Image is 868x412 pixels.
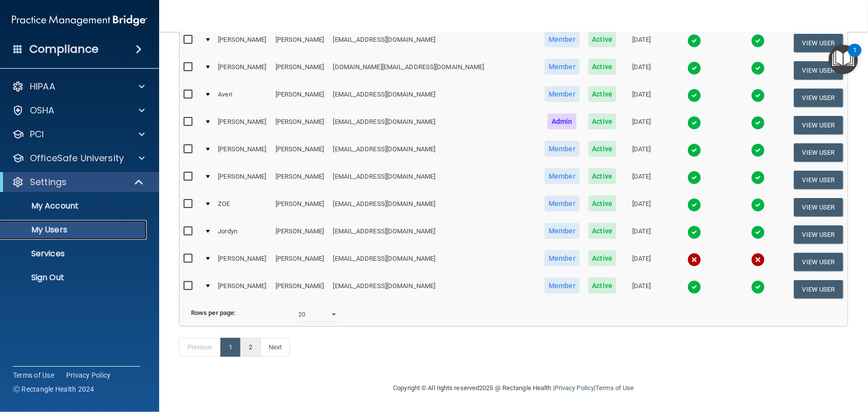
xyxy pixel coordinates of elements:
[588,113,617,129] span: Active
[30,128,44,140] p: PCI
[621,139,663,166] td: [DATE]
[751,89,765,103] img: tick.e7d51cea.svg
[30,81,55,93] p: HIPAA
[12,152,145,164] a: OfficeSafe University
[13,370,54,380] a: Terms of Use
[240,338,261,357] a: 2
[751,171,765,185] img: tick.e7d51cea.svg
[588,141,617,157] span: Active
[829,45,858,74] button: Open Resource Center, 1 new notification
[588,86,617,102] span: Active
[687,225,701,239] img: tick.e7d51cea.svg
[329,276,541,303] td: [EMAIL_ADDRESS][DOMAIN_NAME]
[687,34,701,48] img: tick.e7d51cea.svg
[588,196,617,211] span: Active
[588,31,617,47] span: Active
[555,384,594,392] a: Privacy Policy
[12,176,144,188] a: Settings
[329,166,541,194] td: [EMAIL_ADDRESS][DOMAIN_NAME]
[751,116,765,130] img: tick.e7d51cea.svg
[794,198,843,216] button: View User
[329,139,541,166] td: [EMAIL_ADDRESS][DOMAIN_NAME]
[329,84,541,111] td: [EMAIL_ADDRESS][DOMAIN_NAME]
[6,249,142,259] p: Services
[687,116,701,130] img: tick.e7d51cea.svg
[329,221,541,248] td: [EMAIL_ADDRESS][DOMAIN_NAME]
[214,166,272,194] td: [PERSON_NAME]
[214,139,272,166] td: [PERSON_NAME]
[751,34,765,48] img: tick.e7d51cea.svg
[621,221,663,248] td: [DATE]
[794,116,843,134] button: View User
[329,194,541,221] td: [EMAIL_ADDRESS][DOMAIN_NAME]
[329,57,541,84] td: [DOMAIN_NAME][EMAIL_ADDRESS][DOMAIN_NAME]
[588,223,617,239] span: Active
[30,104,55,116] p: OSHA
[794,280,843,299] button: View User
[751,61,765,75] img: tick.e7d51cea.svg
[272,166,329,194] td: [PERSON_NAME]
[272,248,329,276] td: [PERSON_NAME]
[329,29,541,57] td: [EMAIL_ADDRESS][DOMAIN_NAME]
[29,42,98,56] h4: Compliance
[751,143,765,157] img: tick.e7d51cea.svg
[687,253,701,267] img: cross.ca9f0e7f.svg
[214,29,272,57] td: [PERSON_NAME]
[272,57,329,84] td: [PERSON_NAME]
[272,194,329,221] td: [PERSON_NAME]
[687,198,701,212] img: tick.e7d51cea.svg
[6,225,142,235] p: My Users
[751,253,765,267] img: cross.ca9f0e7f.svg
[272,84,329,111] td: [PERSON_NAME]
[272,139,329,166] td: [PERSON_NAME]
[588,278,617,294] span: Active
[545,278,579,294] span: Member
[794,253,843,271] button: View User
[794,61,843,80] button: View User
[794,89,843,107] button: View User
[548,113,577,129] span: Admin
[214,57,272,84] td: [PERSON_NAME]
[545,31,579,47] span: Member
[751,225,765,239] img: tick.e7d51cea.svg
[332,372,695,404] div: Copyright © All rights reserved 2025 @ Rectangle Health | |
[214,248,272,276] td: [PERSON_NAME]
[687,89,701,103] img: tick.e7d51cea.svg
[214,84,272,111] td: Averi
[30,176,67,188] p: Settings
[621,111,663,139] td: [DATE]
[214,194,272,221] td: ZOE
[621,276,663,303] td: [DATE]
[687,143,701,157] img: tick.e7d51cea.svg
[272,221,329,248] td: [PERSON_NAME]
[853,50,857,63] div: 1
[191,309,236,316] b: Rows per page:
[12,104,145,116] a: OSHA
[329,248,541,276] td: [EMAIL_ADDRESS][DOMAIN_NAME]
[621,194,663,221] td: [DATE]
[545,223,579,239] span: Member
[272,29,329,57] td: [PERSON_NAME]
[687,280,701,294] img: tick.e7d51cea.svg
[794,34,843,52] button: View User
[545,168,579,184] span: Member
[751,280,765,294] img: tick.e7d51cea.svg
[687,61,701,75] img: tick.e7d51cea.svg
[588,59,617,75] span: Active
[588,168,617,184] span: Active
[12,10,147,30] img: PMB logo
[545,250,579,266] span: Member
[214,111,272,139] td: [PERSON_NAME]
[794,143,843,162] button: View User
[272,276,329,303] td: [PERSON_NAME]
[13,384,95,394] span: Ⓒ Rectangle Health 2024
[588,250,617,266] span: Active
[12,81,145,93] a: HIPAA
[687,171,701,185] img: tick.e7d51cea.svg
[214,276,272,303] td: [PERSON_NAME]
[214,221,272,248] td: Jordyn
[794,171,843,189] button: View User
[220,338,241,357] a: 1
[545,59,579,75] span: Member
[621,166,663,194] td: [DATE]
